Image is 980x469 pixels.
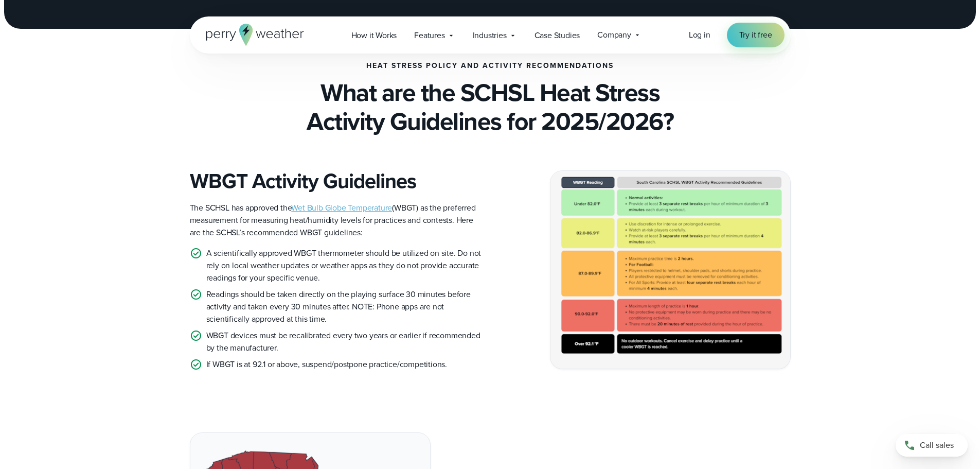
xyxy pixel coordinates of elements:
[920,439,954,451] span: Call sales
[351,29,397,42] span: How it Works
[343,25,406,46] a: How it Works
[190,78,791,136] h2: What are the SCHSL Heat Stress Activity Guidelines for 2025/2026?
[534,29,580,42] span: Case Studies
[190,169,482,194] h3: WBGT Activity Guidelines
[206,358,447,371] p: If WBGT is at 92.1 or above, suspend/postpone practice/competitions.
[526,25,589,46] a: Case Studies
[739,29,772,41] span: Try it free
[727,23,785,47] a: Try it free
[550,171,790,368] img: South Carolina SCHSL WBGT Guidelines
[473,29,507,42] span: Industries
[597,29,631,41] span: Company
[896,434,968,457] a: Call sales
[206,288,482,325] p: Readings should be taken directly on the playing surface 30 minutes before activity and taken eve...
[689,29,710,41] a: Log in
[206,329,482,354] p: WBGT devices must be recalibrated every two years or earlier if recommended by the manufacturer.
[190,202,476,238] span: The SCHSL has approved the (WBGT) as the preferred measurement for measuring heat/humidity levels...
[414,29,444,42] span: Features
[206,247,482,284] p: A scientifically approved WBGT thermometer should be utilized on site. Do not rely on local weath...
[291,202,392,214] a: Wet Bulb Globe Temperature
[366,62,614,70] h3: Heat Stress Policy and Activity Recommendations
